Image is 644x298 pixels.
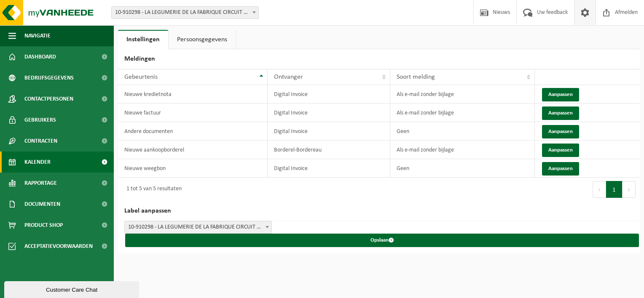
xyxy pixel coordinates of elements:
[24,25,51,46] span: Navigatie
[593,181,606,198] button: Previous
[397,74,435,80] span: Soort melding
[390,159,535,178] td: Geen
[623,181,636,198] button: Next
[542,125,579,138] button: Aanpassen
[118,201,640,221] h2: Label aanpassen
[4,279,141,298] iframe: chat widget
[112,7,258,19] span: 10-910298 - LA LEGUMERIE DE LA FABRIQUE CIRCUIT COURT - CHAMPION
[268,159,391,178] td: Digital Invoice
[24,88,73,109] span: Contactpersonen
[542,162,579,176] button: Aanpassen
[124,221,272,234] span: 10-910298 - LA LEGUMERIE DE LA FABRIQUE CIRCUIT COURT - CHAMPION
[111,6,259,19] span: 10-910298 - LA LEGUMERIE DE LA FABRIQUE CIRCUIT COURT - CHAMPION
[118,159,268,178] td: Nieuwe weegbon
[118,122,268,141] td: Andere documenten
[118,104,268,122] td: Nieuwe factuur
[169,30,236,49] a: Persoonsgegevens
[24,215,63,236] span: Product Shop
[606,181,623,198] button: 1
[24,130,57,152] span: Contracten
[125,234,639,247] button: Opslaan
[390,141,535,159] td: Als e-mail zonder bijlage
[118,49,640,69] h2: Meldingen
[118,30,168,49] a: Instellingen
[268,141,391,159] td: Borderel-Bordereau
[122,182,182,197] div: 1 tot 5 van 5 resultaten
[24,46,56,67] span: Dashboard
[268,85,391,104] td: Digital Invoice
[24,67,74,88] span: Bedrijfsgegevens
[268,104,391,122] td: Digital Invoice
[390,122,535,141] td: Geen
[390,85,535,104] td: Als e-mail zonder bijlage
[542,106,579,120] button: Aanpassen
[24,109,56,130] span: Gebruikers
[118,141,268,159] td: Nieuwe aankoopborderel
[24,236,93,257] span: Acceptatievoorwaarden
[118,85,268,104] td: Nieuwe kredietnota
[390,104,535,122] td: Als e-mail zonder bijlage
[24,194,60,215] span: Documenten
[542,88,579,101] button: Aanpassen
[24,173,57,194] span: Rapportage
[124,74,158,80] span: Gebeurtenis
[125,221,271,233] span: 10-910298 - LA LEGUMERIE DE LA FABRIQUE CIRCUIT COURT - CHAMPION
[274,74,303,80] span: Ontvanger
[542,144,579,157] button: Aanpassen
[24,152,51,173] span: Kalender
[268,122,391,141] td: Digital Invoice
